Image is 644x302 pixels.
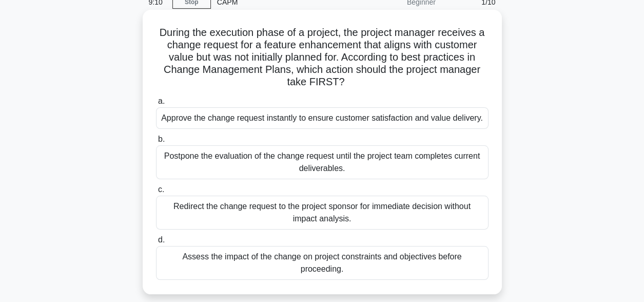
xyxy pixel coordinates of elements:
h5: During the execution phase of a project, the project manager receives a change request for a feat... [155,26,490,89]
div: Assess the impact of the change on project constraints and objectives before proceeding. [156,246,489,280]
span: c. [158,185,164,194]
span: b. [158,135,165,143]
div: Redirect the change request to the project sponsor for immediate decision without impact analysis. [156,196,489,230]
span: d. [158,235,165,244]
span: a. [158,97,165,105]
div: Approve the change request instantly to ensure customer satisfaction and value delivery. [156,107,489,129]
div: Postpone the evaluation of the change request until the project team completes current deliverables. [156,145,489,179]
